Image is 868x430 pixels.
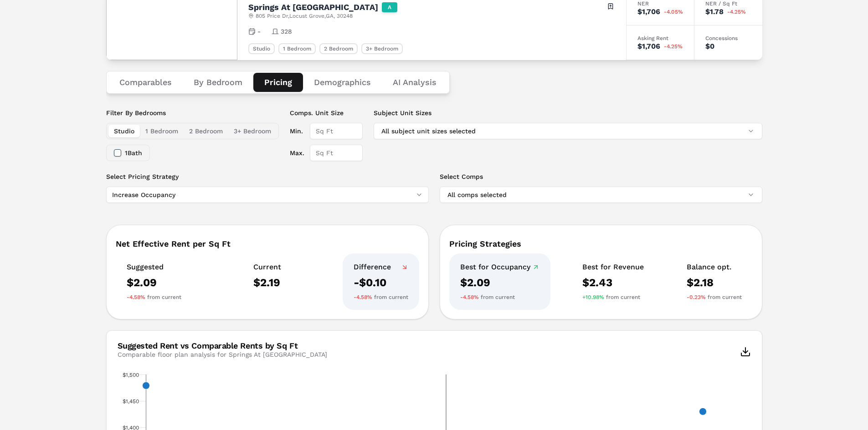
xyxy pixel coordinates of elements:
div: Pricing Strategies [449,240,753,248]
div: -$0.10 [354,275,408,290]
div: Balance opt. [687,263,742,272]
span: -4.25% [727,9,746,15]
div: Asking Rent [637,35,683,41]
div: $1,706 [637,43,660,50]
div: $0 [705,43,714,50]
div: $1,706 [637,8,660,15]
div: Difference [354,263,408,272]
button: 1 Bedroom [140,125,184,137]
span: 328 [281,27,292,36]
div: $1.78 [705,8,724,15]
span: -4.58% [460,293,479,301]
div: Concessions [705,35,751,41]
div: Current [253,263,281,272]
text: $1,450 [123,398,139,405]
h2: Springs At [GEOGRAPHIC_DATA] [248,3,378,11]
button: Studio [108,125,140,137]
span: -0.23% [687,293,706,301]
label: Select Pricing Strategy [106,172,429,181]
span: 805 Price Dr , Locust Grove , GA , 30248 [256,12,353,20]
div: 2 Bedroom [319,43,358,54]
button: All subject unit sizes selected [374,123,762,139]
div: from current [582,293,644,301]
div: Studio [248,43,275,54]
label: Comps. Unit Size [290,108,363,117]
label: Select Comps [440,172,762,181]
div: NER / Sq Ft [705,1,751,6]
div: A [382,2,397,12]
div: from current [127,293,181,301]
div: $2.19 [253,275,281,290]
div: from current [354,293,408,301]
input: Sq Ft [310,123,363,139]
span: -4.25% [664,44,683,49]
span: - [257,27,261,36]
div: NER [637,1,683,6]
span: +10.98% [582,293,604,301]
div: Suggested [127,263,181,272]
div: 3+ Bedroom [361,43,403,54]
button: 3+ Bedroom [228,125,277,137]
label: Min. [290,123,304,139]
label: Subject Unit Sizes [374,108,762,117]
span: -4.58% [354,293,372,301]
div: 1 Bedroom [278,43,316,54]
button: Demographics [303,73,382,92]
div: Suggested Rent vs Comparable Rents by Sq Ft [118,342,327,350]
text: $1,500 [123,372,139,378]
button: 2 Bedroom [184,125,228,137]
span: -4.58% [127,293,145,301]
label: Max. [290,145,304,161]
div: Best for Revenue [582,263,644,272]
button: AI Analysis [382,73,447,92]
div: from current [687,293,742,301]
label: 1 Bath [125,150,142,156]
div: $2.09 [127,275,181,290]
div: $2.43 [582,275,644,290]
div: Net Effective Rent per Sq Ft [116,240,419,248]
div: Best for Occupancy [460,263,539,272]
div: from current [460,293,539,301]
path: x, 660, 1,439.33. Comps. [699,408,706,415]
div: $2.18 [687,275,742,290]
label: Filter By Bedrooms [106,108,279,117]
div: $2.09 [460,275,539,290]
div: Comparable floor plan analysis for Springs At [GEOGRAPHIC_DATA] [118,350,327,359]
button: Pricing [253,73,303,92]
button: Comparables [108,73,183,92]
button: By Bedroom [183,73,253,92]
input: Sq Ft [310,145,363,161]
path: x, 551, 1,473. Comps. [142,382,149,389]
button: All comps selected [440,187,762,203]
span: -4.05% [664,9,683,15]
